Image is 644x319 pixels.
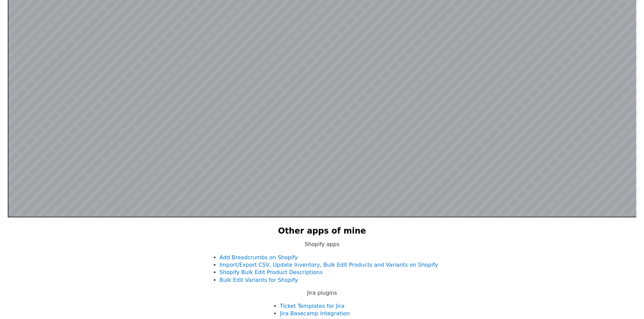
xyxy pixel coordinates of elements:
[219,254,298,261] a: Add Breadcrumbs on Shopify
[219,277,298,283] a: Bulk Edit Variants for Shopify
[280,310,350,317] a: Jira Basecamp Integration
[219,262,438,268] a: Import/Export CSV, Update Inventory, Bulk Edit Products and Variants on Shopify
[278,225,366,237] h2: Other apps of mine
[219,269,323,275] a: Shopify Bulk Edit Product Descriptions
[280,303,344,309] a: Ticket Templates for Jira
